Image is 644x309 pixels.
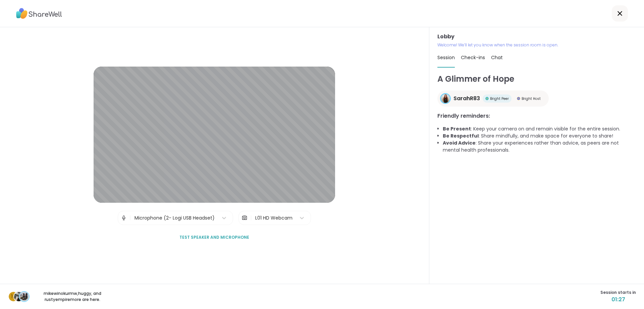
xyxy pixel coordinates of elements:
b: Avoid Advice [443,140,476,146]
a: SarahR83SarahR83Bright PeerBright PeerBright HostBright Host [437,90,549,107]
span: Bright Peer [490,96,509,101]
span: Check-ins [461,54,485,61]
img: rustyempire [19,292,29,301]
img: Camera [241,211,248,225]
span: Session [437,54,455,61]
img: ShareWell Logo [16,6,62,21]
span: SarahR83 [453,94,480,103]
b: Be Present [443,125,471,132]
img: Bright Host [517,97,520,100]
h3: Friendly reminders: [437,112,636,120]
h3: Lobby [437,33,636,41]
img: SarahR83 [441,94,450,103]
span: Chat [491,54,503,61]
img: Bright Peer [485,97,489,100]
li: : Share your experiences rather than advice, as peers are not mental health professionals. [443,140,636,154]
button: Test speaker and microphone [177,230,252,244]
span: | [250,211,252,225]
img: Microphone [121,211,127,225]
h1: A Glimmer of Hope [437,73,636,85]
b: Be Respectful [443,132,479,139]
p: Welcome! We’ll let you know when the session room is open. [437,42,636,48]
span: m [11,292,16,301]
span: 01:27 [600,296,636,304]
span: Test speaker and microphone [179,234,249,240]
div: Microphone (2- Logi USB Headset) [135,215,215,222]
span: Session starts in [600,289,636,296]
p: mikewinokurmw , huggy , and rustyempire more are here. [35,291,110,303]
img: huggy [14,292,23,301]
li: : Share mindfully, and make space for everyone to share! [443,132,636,140]
div: L01 HD Webcam [255,215,292,222]
span: | [129,211,131,225]
span: Bright Host [522,96,541,101]
li: : Keep your camera on and remain visible for the entire session. [443,125,636,132]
